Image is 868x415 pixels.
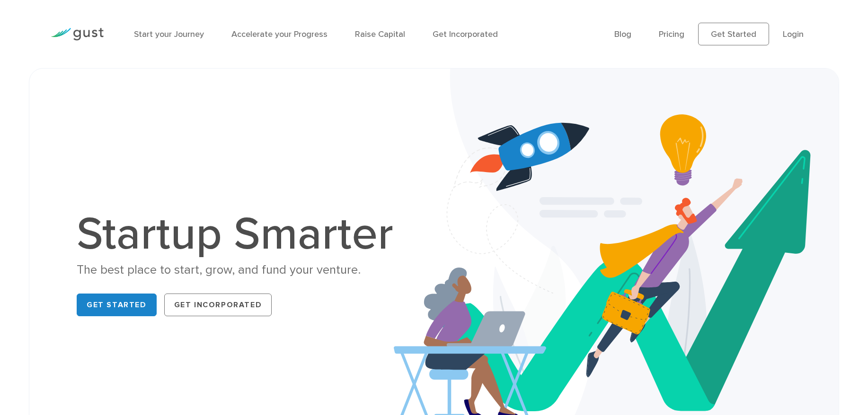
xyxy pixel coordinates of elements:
[164,294,272,316] a: Get Incorporated
[783,29,804,39] a: Login
[698,23,769,45] a: Get Started
[433,29,498,39] a: Get Incorporated
[77,212,403,257] h1: Startup Smarter
[231,29,328,39] a: Accelerate your Progress
[77,294,157,316] a: Get Started
[134,29,204,39] a: Start your Journey
[51,28,104,41] img: Gust Logo
[659,29,684,39] a: Pricing
[614,29,631,39] a: Blog
[77,262,403,278] div: The best place to start, grow, and fund your venture.
[355,29,405,39] a: Raise Capital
